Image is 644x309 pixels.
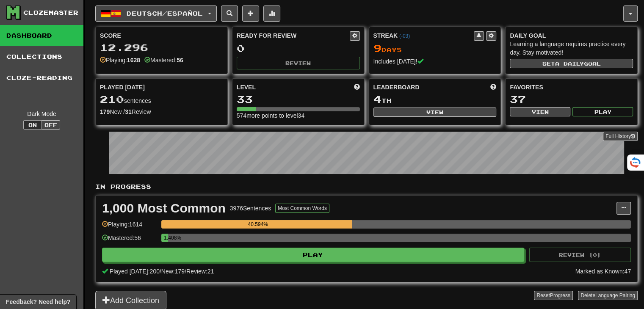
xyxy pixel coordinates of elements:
span: a daily [555,61,584,66]
button: View [373,108,497,117]
button: Off [41,120,60,130]
span: 210 [100,93,124,105]
div: sentences [100,94,223,105]
div: Score [100,31,223,40]
button: Search sentences [221,6,238,22]
span: 9 [373,42,381,54]
button: Add sentence to collection [242,6,259,22]
button: On [23,120,42,130]
div: 0 [237,43,360,54]
div: Playing: [100,56,140,64]
div: 40.594% [164,220,352,229]
div: 574 more points to level 34 [237,111,360,120]
div: 3976 Sentences [230,204,271,212]
button: Play [102,248,524,262]
strong: 179 [100,108,110,115]
p: In Progress [95,182,638,191]
span: Score more points to level up [354,83,360,91]
div: 12.296 [100,42,223,53]
div: Playing: 1614 [102,220,157,234]
strong: 1628 [127,57,140,63]
span: / [160,268,161,275]
div: Favorites [510,83,633,91]
div: Includes [DATE]! [373,57,497,66]
button: Most Common Words [275,204,329,213]
button: DeleteLanguage Pairing [578,291,638,300]
span: Level [237,83,256,91]
div: 37 [510,94,633,105]
a: Full History [603,132,638,141]
div: Mastered: 56 [102,234,157,248]
span: Deutsch / Español [127,10,203,17]
button: Review [237,57,360,69]
div: 33 [237,94,360,105]
button: Seta dailygoal [510,59,633,68]
span: Open feedback widget [6,298,70,306]
button: Deutsch/Español [95,6,217,22]
span: Review: 21 [186,268,214,275]
span: Played [DATE] [100,83,145,91]
div: Marked as Known: 47 [575,267,631,276]
div: Learning a language requires practice every day. Stay motivated! [510,40,633,57]
span: / [185,268,186,275]
span: 4 [373,93,381,105]
button: Play [572,107,633,116]
div: New / Review [100,108,223,116]
a: (-03) [399,33,410,39]
div: 1.408% [164,234,168,242]
div: Clozemaster [23,8,78,17]
button: ResetProgress [534,291,572,300]
div: Daily Goal [510,31,633,40]
button: View [510,107,570,116]
div: Mastered: [144,56,183,64]
div: Dark Mode [6,110,77,118]
span: Leaderboard [373,83,420,91]
button: Review (0) [529,248,631,262]
span: Played [DATE]: 200 [110,268,160,275]
button: More stats [263,6,280,22]
div: Day s [373,43,497,54]
div: 1,000 Most Common [102,202,226,215]
span: Progress [550,292,570,298]
span: Language Pairing [595,292,635,298]
strong: 31 [125,108,132,115]
div: Streak [373,31,474,40]
div: th [373,94,497,105]
strong: 56 [177,57,183,63]
div: Ready for Review [237,31,350,40]
span: New: 179 [161,268,185,275]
